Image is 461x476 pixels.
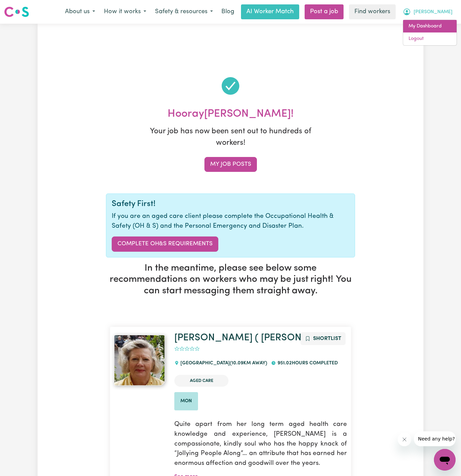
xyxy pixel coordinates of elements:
a: Logout [403,32,457,45]
a: AI Worker Match [241,4,299,19]
p: If you are an aged care client please complete the Occupational Health & Safety (OH & S) and the ... [112,212,349,231]
a: My Dashboard [403,20,457,33]
iframe: Button to launch messaging window [434,449,456,471]
span: Shortlist [313,336,341,341]
img: Careseekers logo [4,6,29,18]
h2: Hooray [PERSON_NAME] ! [106,108,355,120]
a: Annie ( Frances Ann) [114,335,166,386]
a: Careseekers logo [4,4,29,20]
iframe: Close message [398,433,411,446]
li: Aged Care [174,375,228,387]
div: add rating by typing an integer from 0 to 5 or pressing arrow keys [174,345,200,353]
a: Post a job [305,4,344,19]
h3: In the meantime, please see below some recommendations on workers who may be just right! You can ... [106,263,355,297]
div: 951.02 hours completed [271,354,342,372]
img: View Annie ( Frances Ann)'s profile [114,335,165,386]
a: Blog [217,4,238,19]
iframe: Message from company [414,431,456,446]
button: About us [61,5,100,19]
button: Safety & resources [151,5,217,19]
p: Your job has now been sent out to hundreds of workers! [146,126,315,149]
button: Add to shortlist [301,332,346,345]
button: My Account [398,5,457,19]
a: Find workers [349,4,396,19]
a: Complete OH&S Requirements [112,236,218,251]
p: Quite apart from her long term aged health care knowledge and experience, [PERSON_NAME] is a comp... [174,416,347,473]
div: My Account [403,20,457,46]
a: My job posts [204,157,257,172]
span: ( 10.09 km away) [230,361,267,366]
div: [GEOGRAPHIC_DATA] [174,354,271,372]
li: Available on Mon [174,392,198,410]
a: [PERSON_NAME] ( [PERSON_NAME]) [174,333,343,343]
h4: Safety First! [112,199,349,209]
span: [PERSON_NAME] [414,8,453,16]
button: How it works [100,5,151,19]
